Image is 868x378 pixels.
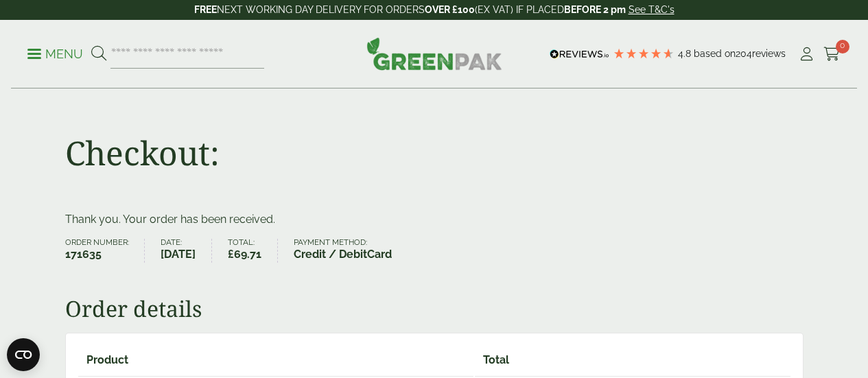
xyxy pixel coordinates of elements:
[228,239,278,263] li: Total:
[65,296,804,322] h2: Order details
[7,338,40,371] button: Open CMP widget
[366,37,502,70] img: GreenPak Supplies
[564,4,626,15] strong: BEFORE 2 pm
[65,211,804,228] p: Thank you. Your order has been received.
[629,4,675,15] a: See T&C's
[161,246,196,263] strong: [DATE]
[823,44,841,64] a: 0
[27,46,83,60] a: Menu
[65,239,145,263] li: Order number:
[836,40,849,54] span: 0
[823,47,841,61] i: Cart
[27,46,83,62] p: Menu
[228,248,261,261] bdi: 69.71
[65,133,220,173] h1: Checkout:
[736,48,752,59] span: 204
[294,239,408,263] li: Payment method:
[228,248,234,261] span: £
[613,47,675,60] div: 4.79 Stars
[752,48,786,59] span: reviews
[694,48,736,59] span: Based on
[194,4,217,15] strong: FREE
[475,346,790,375] th: Total
[161,239,212,263] li: Date:
[678,48,694,59] span: 4.8
[425,4,475,15] strong: OVER £100
[294,246,392,263] strong: Credit / DebitCard
[798,47,815,61] i: My Account
[550,49,609,59] img: REVIEWS.io
[78,346,473,375] th: Product
[65,246,129,263] strong: 171635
